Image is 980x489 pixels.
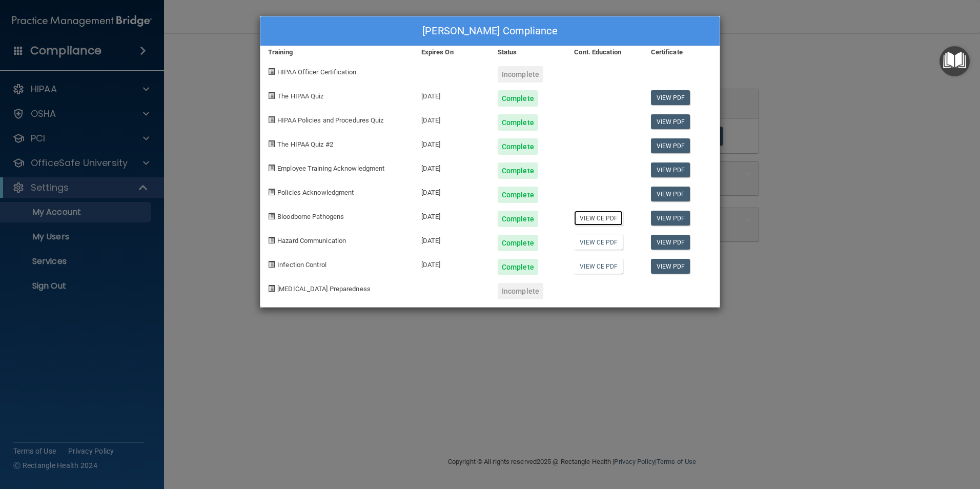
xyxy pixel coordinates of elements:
div: Cont. Education [566,46,643,58]
span: Employee Training Acknowledgment [277,165,384,172]
a: View PDF [651,162,690,177]
div: [DATE] [414,203,490,227]
div: [DATE] [414,227,490,251]
span: HIPAA Policies and Procedures Quiz [277,116,383,124]
a: View PDF [651,259,690,274]
div: Complete [498,211,538,227]
div: [DATE] [414,107,490,131]
div: Certificate [643,46,720,58]
div: Complete [498,138,538,155]
div: [DATE] [414,131,490,155]
a: View PDF [651,235,690,250]
div: [DATE] [414,251,490,275]
span: Policies Acknowledgment [277,189,354,196]
a: View CE PDF [574,259,623,274]
a: View PDF [651,90,690,105]
div: Training [260,46,414,58]
a: View CE PDF [574,211,623,226]
a: View PDF [651,114,690,129]
div: Status [490,46,566,58]
span: Bloodborne Pathogens [277,213,344,220]
div: Expires On [414,46,490,58]
div: Incomplete [498,66,543,83]
div: Complete [498,187,538,203]
a: View PDF [651,187,690,201]
div: Complete [498,114,538,131]
span: HIPAA Officer Certification [277,68,356,76]
div: [DATE] [414,179,490,203]
span: Hazard Communication [277,237,346,244]
div: Incomplete [498,283,543,299]
a: View PDF [651,138,690,153]
button: Open Resource Center [940,46,970,76]
div: Complete [498,235,538,251]
a: View PDF [651,211,690,226]
div: [PERSON_NAME] Compliance [260,16,720,46]
div: [DATE] [414,83,490,107]
a: View CE PDF [574,235,623,250]
span: The HIPAA Quiz [277,92,323,100]
div: Complete [498,90,538,107]
span: The HIPAA Quiz #2 [277,140,333,148]
div: Complete [498,162,538,179]
span: [MEDICAL_DATA] Preparedness [277,285,371,293]
span: Infection Control [277,261,326,269]
div: Complete [498,259,538,275]
div: [DATE] [414,155,490,179]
